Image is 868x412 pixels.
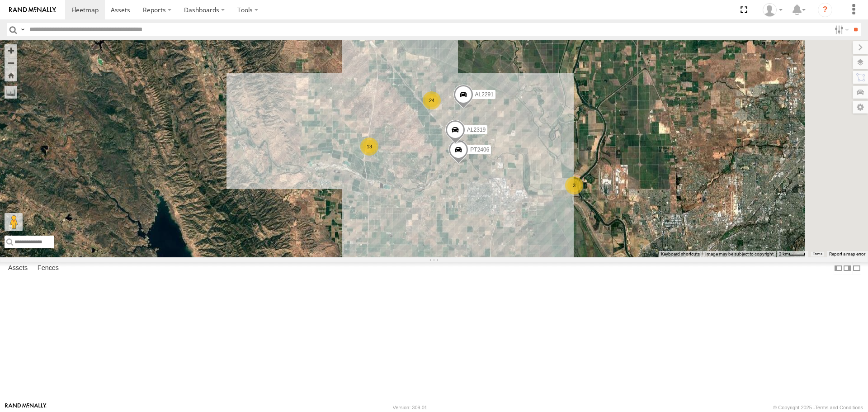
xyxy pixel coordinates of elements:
div: 3 [565,176,583,194]
button: Keyboard shortcuts [661,251,700,257]
label: Dock Summary Table to the Right [843,262,852,275]
button: Drag Pegman onto the map to open Street View [5,213,23,231]
label: Fences [33,262,63,275]
a: Terms (opens in new tab) [813,252,822,256]
label: Assets [4,262,32,275]
button: Zoom in [5,44,17,57]
div: 24 [423,91,441,109]
a: Terms and Conditions [815,405,863,410]
button: Zoom Home [5,69,17,81]
div: Version: 309.01 [393,405,427,410]
a: Visit our Website [5,403,47,412]
button: Zoom out [5,57,17,69]
img: rand-logo.svg [9,7,56,13]
span: Image may be subject to copyright [705,251,774,256]
span: 2 km [779,251,789,256]
label: Search Query [19,23,26,36]
span: PT2406 [470,147,489,153]
span: AL2291 [475,92,494,98]
label: Measure [5,86,17,99]
div: © Copyright 2025 - [773,405,863,410]
label: Search Filter Options [831,23,850,36]
label: Dock Summary Table to the Left [834,262,843,275]
div: David Lowrie [759,3,786,17]
button: Map Scale: 2 km per 33 pixels [776,251,808,257]
label: Hide Summary Table [852,262,861,275]
label: Map Settings [853,101,868,114]
div: 13 [360,137,378,156]
i: ? [818,3,832,17]
span: AL2319 [467,127,486,133]
a: Report a map error [829,251,865,256]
